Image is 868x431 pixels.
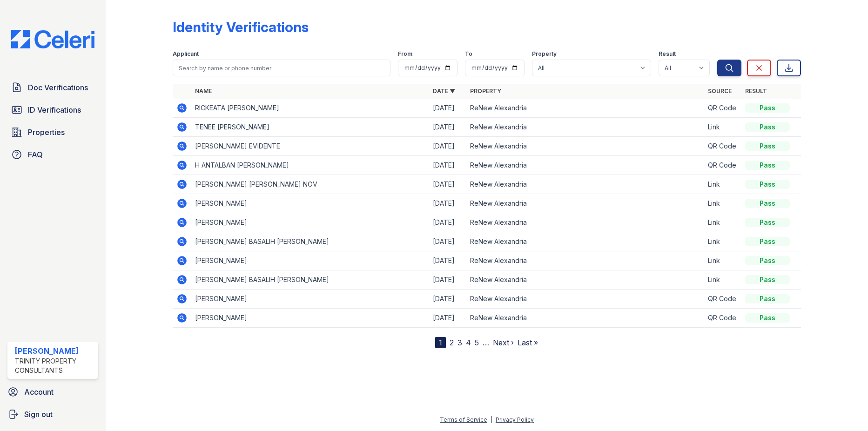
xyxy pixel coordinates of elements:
td: [DATE] [429,270,466,290]
a: Next › [493,338,514,347]
td: [DATE] [429,175,466,194]
span: Sign out [24,409,53,420]
td: Link [704,175,741,194]
a: Privacy Policy [496,416,534,423]
span: Properties [28,127,65,138]
td: [DATE] [429,99,466,118]
a: FAQ [7,145,98,164]
div: Pass [745,275,790,284]
td: ReNew Alexandria [466,309,704,328]
td: [PERSON_NAME] BASALIH [PERSON_NAME] [191,232,429,251]
label: From [398,50,412,58]
td: [PERSON_NAME] [191,213,429,232]
td: ReNew Alexandria [466,194,704,213]
td: Link [704,194,741,213]
a: Terms of Service [440,416,487,423]
span: FAQ [28,149,43,160]
a: Doc Verifications [7,78,98,97]
td: QR Code [704,290,741,309]
div: | [491,416,492,423]
a: 2 [450,338,454,347]
span: … [483,337,489,348]
td: [PERSON_NAME] BASALIH [PERSON_NAME] [191,270,429,290]
label: Applicant [173,50,199,58]
div: Pass [745,294,790,303]
label: To [465,50,472,58]
td: Link [704,251,741,270]
td: ReNew Alexandria [466,175,704,194]
span: ID Verifications [28,104,81,115]
td: [PERSON_NAME] [PERSON_NAME] NOV [191,175,429,194]
td: [PERSON_NAME] [191,309,429,328]
td: [PERSON_NAME] [191,290,429,309]
span: Doc Verifications [28,82,88,93]
td: QR Code [704,99,741,118]
td: ReNew Alexandria [466,290,704,309]
td: ReNew Alexandria [466,232,704,251]
td: [DATE] [429,309,466,328]
td: [PERSON_NAME] [191,251,429,270]
a: ID Verifications [7,101,98,119]
a: Source [708,88,732,94]
td: Link [704,118,741,137]
a: 5 [475,338,479,347]
td: ReNew Alexandria [466,99,704,118]
a: 4 [466,338,471,347]
td: [DATE] [429,118,466,137]
a: Property [470,88,501,94]
td: Link [704,232,741,251]
div: Pass [745,237,790,246]
td: [PERSON_NAME] EVIDENTE [191,137,429,156]
a: Last » [518,338,538,347]
div: Identity Verifications [173,19,309,35]
div: Pass [745,199,790,208]
img: CE_Logo_Blue-a8612792a0a2168367f1c8372b55b34899dd931a85d93a1a3d3e32e68fde9ad4.png [4,30,102,48]
td: [DATE] [429,290,466,309]
td: ReNew Alexandria [466,118,704,137]
a: 3 [458,338,462,347]
div: Pass [745,141,790,151]
td: ReNew Alexandria [466,156,704,175]
div: Pass [745,180,790,189]
div: Pass [745,103,790,113]
div: Pass [745,161,790,170]
a: Name [195,88,212,94]
td: Link [704,270,741,290]
td: ReNew Alexandria [466,137,704,156]
td: H ANTALBAN [PERSON_NAME] [191,156,429,175]
td: QR Code [704,137,741,156]
div: [PERSON_NAME] [15,345,94,357]
td: QR Code [704,309,741,328]
label: Property [532,50,557,58]
label: Result [659,50,676,58]
div: Trinity Property Consultants [15,357,94,375]
a: Account [4,383,102,401]
div: Pass [745,256,790,265]
span: Account [24,386,54,397]
div: 1 [435,337,446,348]
td: QR Code [704,156,741,175]
td: TENEE [PERSON_NAME] [191,118,429,137]
td: [DATE] [429,251,466,270]
div: Pass [745,218,790,227]
td: RICKEATA [PERSON_NAME] [191,99,429,118]
td: [PERSON_NAME] [191,194,429,213]
a: Date ▼ [433,88,455,94]
td: [DATE] [429,232,466,251]
td: ReNew Alexandria [466,213,704,232]
a: Properties [7,123,98,141]
div: Pass [745,313,790,323]
td: ReNew Alexandria [466,270,704,290]
td: [DATE] [429,213,466,232]
a: Result [745,88,767,94]
input: Search by name or phone number [173,60,390,76]
td: Link [704,213,741,232]
td: ReNew Alexandria [466,251,704,270]
td: [DATE] [429,156,466,175]
td: [DATE] [429,137,466,156]
a: Sign out [4,405,102,424]
td: [DATE] [429,194,466,213]
div: Pass [745,122,790,132]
